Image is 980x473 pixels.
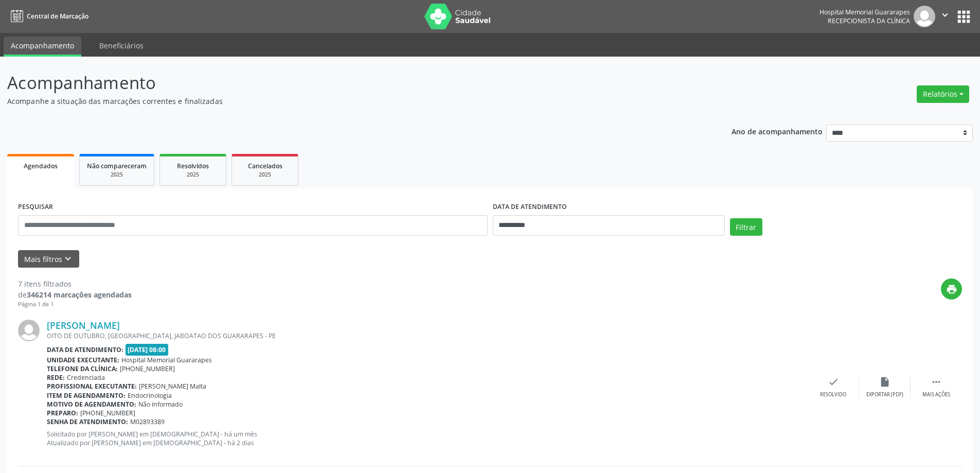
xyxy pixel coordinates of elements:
i:  [939,9,951,21]
b: Item de agendamento: [47,391,126,400]
div: Hospital Memorial Guararapes [819,8,910,16]
span: Agendados [24,162,58,170]
a: Beneficiários [92,37,151,55]
b: Unidade executante: [47,356,119,364]
label: PESQUISAR [18,199,53,215]
span: M02893389 [130,417,165,426]
span: Não compareceram [87,162,147,170]
span: Resolvidos [177,162,209,170]
span: Endocrinologia [128,391,172,400]
span: Central de Marcação [27,12,88,21]
div: de [18,289,132,300]
div: 2025 [167,171,219,179]
p: Ano de acompanhamento [732,125,823,137]
i: check [828,376,839,388]
a: [PERSON_NAME] [47,320,120,331]
i:  [931,376,942,388]
span: Hospital Memorial Guararapes [121,356,212,364]
a: Acompanhamento [4,37,81,57]
i: insert_drive_file [879,376,890,388]
span: [DATE] 08:00 [126,344,169,356]
b: Senha de atendimento: [47,417,128,426]
button: Relatórios [917,85,969,103]
i: keyboard_arrow_down [62,253,74,265]
b: Motivo de agendamento: [47,400,136,409]
i: print [946,284,957,295]
button: apps [955,8,973,26]
button: print [941,278,962,300]
span: Cancelados [248,162,282,170]
div: OITO DE OUTUBRO, [GEOGRAPHIC_DATA], JABOATAO DOS GUARARAPES - PE [47,331,808,340]
img: img [914,6,935,27]
b: Preparo: [47,409,78,417]
p: Acompanhe a situação das marcações correntes e finalizadas [7,96,683,107]
span: Recepcionista da clínica [828,16,910,25]
span: Credenciada [67,373,105,382]
span: [PHONE_NUMBER] [80,409,135,417]
a: Central de Marcação [7,8,88,25]
button: Filtrar [730,218,762,236]
div: Exportar (PDF) [866,391,903,398]
span: Não informado [138,400,183,409]
span: [PERSON_NAME] Malta [139,382,206,391]
b: Telefone da clínica: [47,364,118,373]
div: Mais ações [922,391,950,398]
button: Mais filtroskeyboard_arrow_down [18,250,79,268]
div: Resolvido [820,391,846,398]
div: 2025 [87,171,147,179]
b: Data de atendimento: [47,345,123,354]
span: [PHONE_NUMBER] [120,364,175,373]
div: 2025 [239,171,291,179]
img: img [18,320,40,341]
p: Solicitado por [PERSON_NAME] em [DEMOGRAPHIC_DATA] - há um mês Atualizado por [PERSON_NAME] em [D... [47,430,808,447]
b: Profissional executante: [47,382,137,391]
strong: 346214 marcações agendadas [27,290,132,300]
label: DATA DE ATENDIMENTO [493,199,567,215]
div: 7 itens filtrados [18,278,132,289]
p: Acompanhamento [7,70,683,96]
button:  [935,6,955,27]
b: Rede: [47,373,65,382]
div: Página 1 de 1 [18,300,132,309]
